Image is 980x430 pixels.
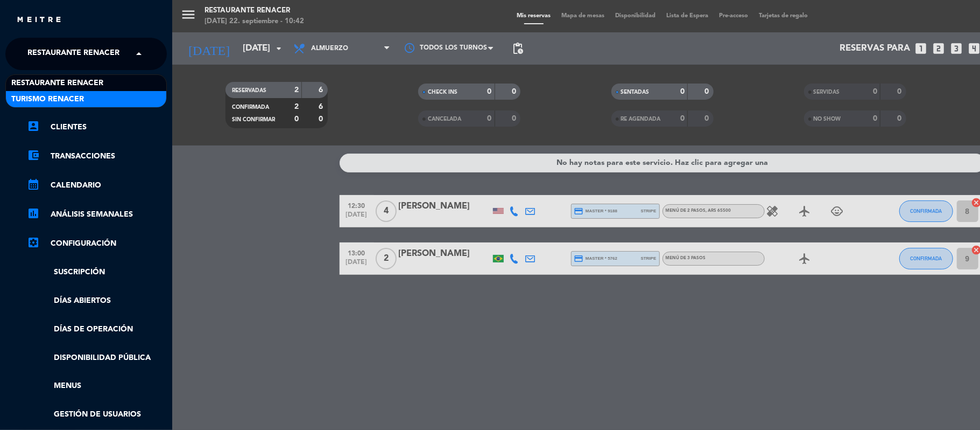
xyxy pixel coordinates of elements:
img: MEITRE [16,16,62,24]
a: calendar_monthCalendario [27,179,167,192]
a: Suscripción [27,266,167,279]
a: assessmentANÁLISIS SEMANALES [27,208,167,221]
span: Turismo Renacer [11,93,84,106]
a: Días de Operación [27,323,167,336]
i: account_balance_wallet [27,149,40,162]
a: Disponibilidad pública [27,352,167,364]
a: Gestión de usuarios [27,408,167,421]
a: Menus [27,380,167,392]
a: account_balance_walletTransacciones [27,150,167,163]
i: calendar_month [27,178,40,191]
a: Días abiertos [27,295,167,307]
i: assessment [27,207,40,220]
a: Configuración [27,237,167,250]
span: Restaurante Renacer [11,77,103,89]
i: settings_applications [27,236,40,249]
i: account_box [27,120,40,133]
a: account_boxClientes [27,121,167,134]
span: Restaurante Renacer [27,43,119,65]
